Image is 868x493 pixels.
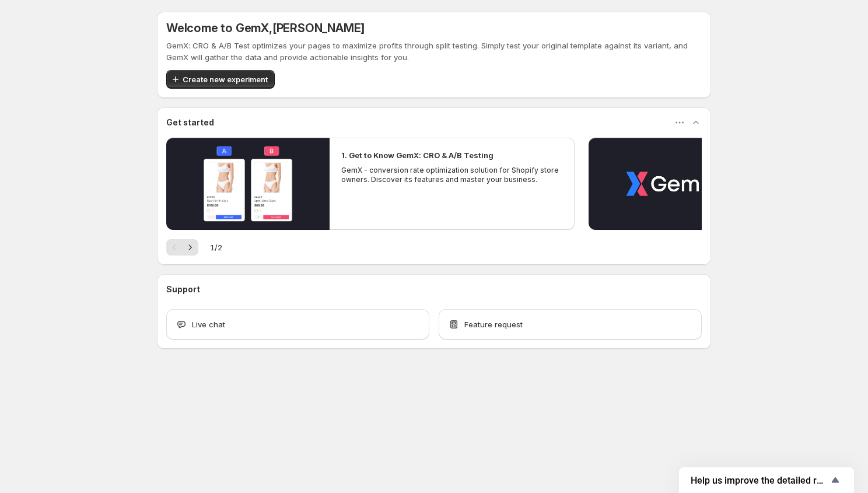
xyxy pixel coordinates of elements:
[589,138,752,230] button: Play video
[166,40,702,63] p: GemX: CRO & A/B Test optimizes your pages to maximize profits through split testing. Simply test ...
[166,138,330,230] button: Play video
[269,21,365,35] span: , [PERSON_NAME]
[341,166,563,184] p: GemX - conversion rate optimization solution for Shopify store owners. Discover its features and ...
[210,242,222,253] span: 1 / 2
[341,149,494,161] h2: 1. Get to Know GemX: CRO & A/B Testing
[166,117,214,128] h3: Get started
[166,284,200,295] h3: Support
[691,473,842,487] button: Show survey - Help us improve the detailed report for A/B campaigns
[182,239,198,256] button: Next
[691,475,828,486] span: Help us improve the detailed report for A/B campaigns
[183,74,268,85] span: Create new experiment
[192,319,225,330] span: Live chat
[166,239,198,256] nav: Pagination
[166,21,365,35] h5: Welcome to GemX
[464,319,523,330] span: Feature request
[166,70,275,89] button: Create new experiment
